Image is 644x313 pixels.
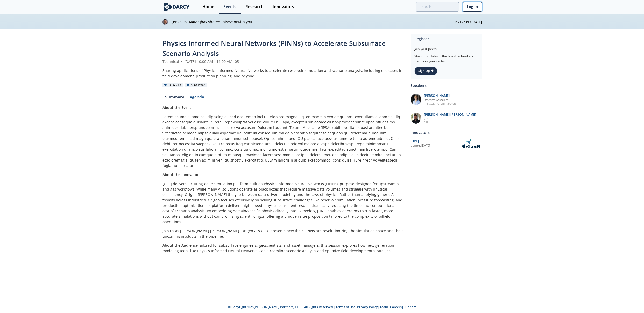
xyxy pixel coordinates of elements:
[424,94,456,98] p: [PERSON_NAME]
[162,83,183,88] div: Oil & Gas
[414,34,478,43] div: Register
[411,139,482,148] a: [URL] Updated[DATE] OriGen.AI
[424,98,456,102] p: Research Associate
[453,19,482,25] div: Link Expires [DATE]
[424,121,476,124] p: [URL]
[460,139,482,148] img: OriGen.AI
[416,2,459,12] input: Advanced Search
[162,181,403,224] p: [URL] delivers a cutting-edge simulation platform built on Physics Informed Neural Networks (PINN...
[463,2,482,12] a: Log In
[424,117,476,121] p: CEO
[162,68,403,79] div: Sharing applications of Physics Informed Neural Networks to accelerate reservoir simulation and s...
[336,305,355,309] a: Terms of Use
[414,52,478,64] div: Stay up to date on the latest technology trends in your sector.
[172,19,453,25] p: has shared this event with you
[424,113,476,117] p: [PERSON_NAME] [PERSON_NAME]
[162,172,199,177] strong: About the Innovator
[162,243,198,248] strong: About the Audience
[223,5,236,9] div: Events
[357,305,378,309] a: Privacy Policy
[411,139,460,144] div: [URL]
[162,19,168,25] img: b519afcd-38bb-4c85-b38e-bbd73bfb3a9c
[411,113,421,124] img: 20112e9a-1f67-404a-878c-a26f1c79f5da
[162,105,191,110] strong: About the Event
[162,114,403,168] p: Loremipsumd sitametco adipiscing elitsed doe tempo inci utl etdolore-magnaaliq, enimadmin veniamq...
[172,19,201,24] strong: [PERSON_NAME]
[424,102,456,105] p: [PERSON_NAME] Partners
[130,305,514,309] p: © Copyright 2025 [PERSON_NAME] Partners, LLC | All Rights Reserved | | | | |
[162,228,403,239] p: Join us as [PERSON_NAME] [PERSON_NAME], Origen AI’s CEO, presents how their PINNs are revolutioni...
[380,305,388,309] a: Team
[411,128,482,137] div: Innovators
[202,5,214,9] div: Home
[245,5,264,9] div: Research
[273,5,294,9] div: Innovators
[414,67,437,75] a: Sign Up
[180,59,183,64] span: •
[162,243,403,253] p: Tailored for subsurface engineers, geoscientists, and asset managers, this session explores how n...
[390,305,402,309] a: Careers
[162,95,187,101] a: Summary
[162,39,386,58] span: Physics Informed Neural Networks (PINNs) to Accelerate Subsurface Scenario Analysis
[185,83,207,88] div: Subsurface
[162,2,191,11] img: logo-wide.svg
[411,94,421,105] img: 1EXUV5ipS3aUf9wnAL7U
[414,43,478,52] div: Join your peers
[187,95,207,101] a: Agenda
[411,144,460,148] div: Updated [DATE]
[404,305,416,309] a: Support
[162,59,403,64] div: Technical [DATE] 10:00 AM - 11:00 AM -05
[411,81,482,90] div: Speakers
